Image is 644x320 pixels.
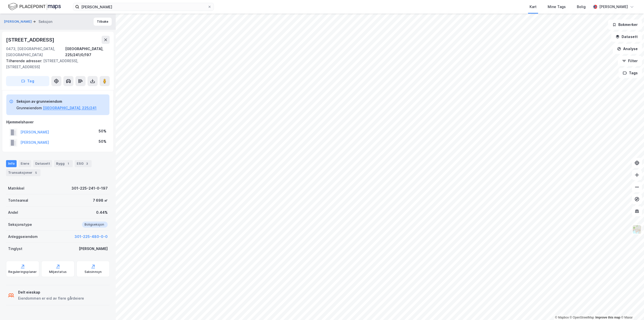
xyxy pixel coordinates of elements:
[99,128,106,134] div: 50%
[570,316,594,319] a: OpenStreetMap
[93,197,108,203] div: 7 698 ㎡
[8,270,37,274] div: Reguleringsplaner
[595,316,620,319] a: Improve this map
[85,161,90,166] div: 3
[530,4,537,10] div: Kart
[619,68,642,78] button: Tags
[6,76,49,86] button: Tag
[8,197,28,203] div: Tomteareal
[33,170,38,175] div: 5
[8,246,22,252] div: Tinglyst
[577,4,586,10] div: Bolig
[611,32,642,42] button: Datasett
[632,225,642,234] img: Z
[599,4,628,10] div: [PERSON_NAME]
[613,44,642,54] button: Analyse
[8,209,18,216] div: Andel
[85,270,102,274] div: Saksinnsyn
[19,160,31,167] div: Eiere
[43,105,97,111] button: [GEOGRAPHIC_DATA], 225/241
[16,98,97,104] div: Seksjon av grunneiendom
[74,234,108,240] button: 301-225-480-0-0
[6,58,106,70] div: [STREET_ADDRESS], [STREET_ADDRESS]
[79,246,108,252] div: [PERSON_NAME]
[6,169,41,176] div: Transaksjoner
[4,19,33,24] button: [PERSON_NAME]
[96,209,108,216] div: 0.44%
[8,185,24,191] div: Matrikkel
[6,59,43,63] span: Tilhørende adresser:
[618,56,642,66] button: Filter
[79,3,208,11] input: Søk på adresse, matrikkel, gårdeiere, leietakere eller personer
[6,36,55,44] div: [STREET_ADDRESS]
[16,105,42,111] div: Grunneiendom
[555,316,569,319] a: Mapbox
[33,160,52,167] div: Datasett
[94,18,112,26] button: Tilbake
[6,119,109,125] div: Hjemmelshaver
[619,296,644,320] div: Kontrollprogram for chat
[6,160,17,167] div: Info
[18,295,84,301] div: Eiendommen er eid av flere gårdeiere
[608,20,642,30] button: Bokmerker
[619,296,644,320] iframe: Chat Widget
[65,46,110,58] div: [GEOGRAPHIC_DATA], 225/241/0/197
[75,160,92,167] div: ESG
[38,19,52,25] div: Seksjon
[8,2,61,11] img: logo.f888ab2527a4732fd821a326f86c7f29.svg
[49,270,67,274] div: Miljøstatus
[54,160,73,167] div: Bygg
[99,138,106,145] div: 50%
[8,234,38,240] div: Anleggseiendom
[71,185,108,191] div: 301-225-241-0-197
[8,222,32,228] div: Seksjonstype
[66,161,71,166] div: 1
[6,46,65,58] div: 0473, [GEOGRAPHIC_DATA], [GEOGRAPHIC_DATA]
[548,4,566,10] div: Mine Tags
[18,289,84,295] div: Delt eieskap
